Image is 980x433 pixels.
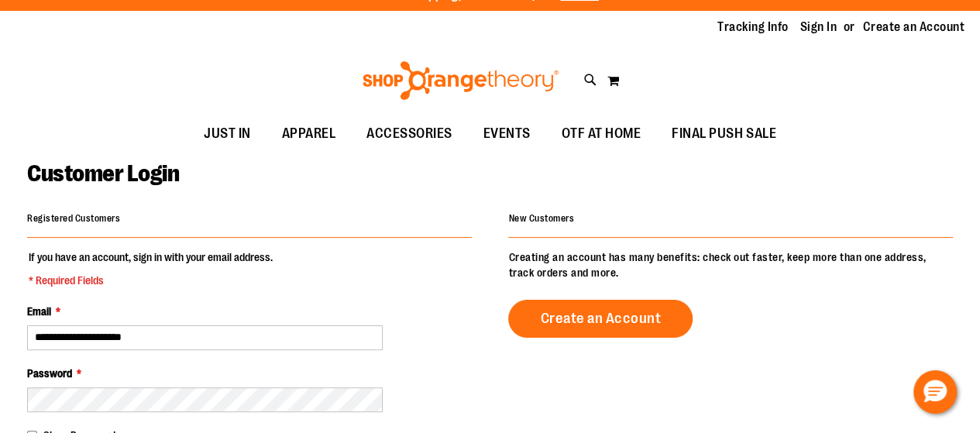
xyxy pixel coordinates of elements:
[656,116,792,152] a: FINAL PUSH SALE
[204,116,251,151] span: JUST IN
[27,305,51,318] span: Email
[282,116,336,151] span: APPAREL
[562,116,641,151] span: OTF AT HOME
[508,213,574,224] strong: New Customers
[863,19,965,36] a: Create an Account
[483,116,531,151] span: EVENTS
[27,213,120,224] strong: Registered Customers
[508,249,953,280] p: Creating an account has many benefits: check out faster, keep more than one address, track orders...
[546,116,657,152] a: OTF AT HOME
[508,300,693,338] a: Create an Account
[188,116,266,152] a: JUST IN
[351,116,468,152] a: ACCESSORIES
[540,310,661,327] span: Create an Account
[717,19,789,36] a: Tracking Info
[366,116,452,151] span: ACCESSORIES
[468,116,546,152] a: EVENTS
[27,367,72,380] span: Password
[913,370,957,414] button: Hello, have a question? Let’s chat.
[800,19,837,36] a: Sign In
[29,273,273,288] span: * Required Fields
[266,116,352,152] a: APPAREL
[672,116,776,151] span: FINAL PUSH SALE
[27,160,179,187] span: Customer Login
[360,61,561,100] img: Shop Orangetheory
[27,249,274,288] legend: If you have an account, sign in with your email address.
